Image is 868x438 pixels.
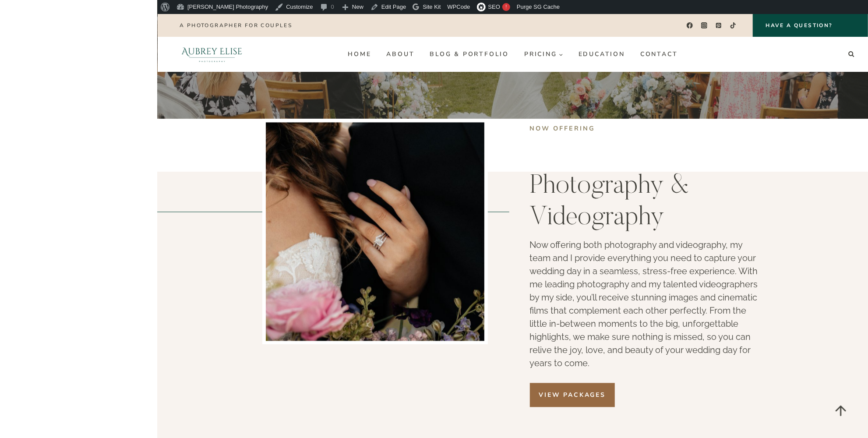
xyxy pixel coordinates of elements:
[845,48,857,60] button: View Search Form
[379,47,422,61] a: About
[262,119,488,344] img: brides wedding ring
[488,4,500,10] span: SEO
[423,4,441,10] span: Site Kit
[539,390,606,399] span: View Packages
[530,124,596,133] strong: Now Offering
[340,47,379,61] a: Home
[713,19,725,32] a: Pinterest
[727,19,740,32] a: TikTok
[698,19,711,32] a: Instagram
[530,173,690,231] a: Photography & Videography
[340,47,685,61] nav: Primary
[753,14,868,37] a: Have a Question?
[502,3,510,11] div: !
[633,47,686,61] a: Contact
[168,37,256,72] img: Aubrey Elise Photography
[180,22,292,28] p: A photographer for couples
[517,47,571,61] button: Child menu of Pricing
[530,383,615,407] a: View Packages
[530,238,763,370] p: Now offering both photography and videography, my team and I provide everything you need to captu...
[571,47,632,61] a: Education
[422,47,517,61] a: Blog & Portfolio
[826,396,855,425] a: Scroll to top
[683,19,696,32] a: Facebook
